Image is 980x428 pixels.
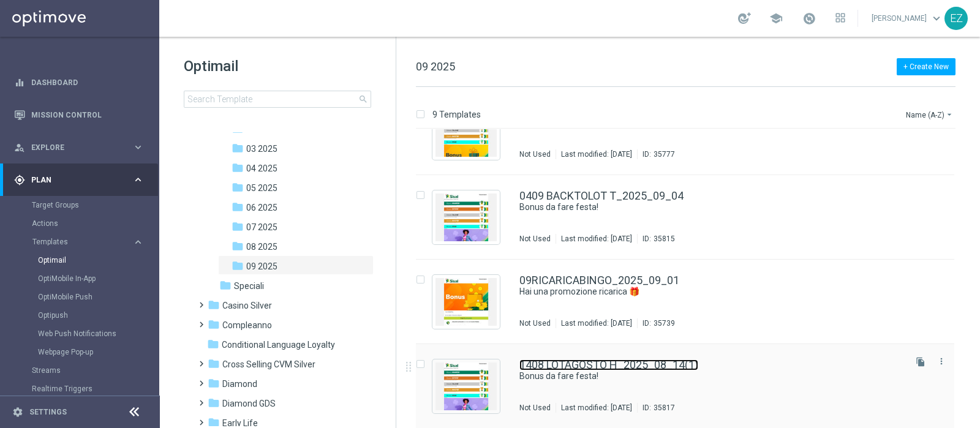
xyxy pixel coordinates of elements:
[404,260,978,344] div: Press SPACE to select this row.
[32,361,158,380] div: Streams
[358,94,368,104] span: search
[208,377,220,389] i: folder
[38,292,127,302] a: OptiMobile Push
[32,196,158,214] div: Target Groups
[38,251,158,269] div: Optimail
[654,149,675,159] div: 35777
[232,201,244,213] i: folder
[132,236,144,248] i: keyboard_arrow_right
[870,9,944,28] a: [PERSON_NAME]keyboard_arrow_down
[637,234,675,244] div: ID:
[944,110,954,119] i: arrow_drop_down
[246,261,277,272] span: 09 2025
[38,274,127,283] a: OptiMobile In-App
[208,358,220,370] i: folder
[32,237,145,247] button: Templates keyboard_arrow_right
[232,181,244,193] i: folder
[31,176,132,184] span: Plan
[14,77,25,88] i: equalizer
[219,279,232,291] i: folder
[519,201,875,213] a: Bonus da fare festa!
[222,359,315,370] span: Cross Selling CVM Silver
[246,241,277,252] span: 08 2025
[32,366,127,375] a: Streams
[232,220,244,233] i: folder
[404,175,978,260] div: Press SPACE to select this row.
[519,190,684,201] a: 0409 BACKTOLOT T_2025_09_04
[519,359,698,370] a: 1408 LOTAGOSTO H_2025_08_14(1)
[132,174,144,186] i: keyboard_arrow_right
[38,269,158,288] div: OptiMobile In-App
[654,234,675,244] div: 35815
[32,233,158,361] div: Templates
[31,99,144,131] a: Mission Control
[14,99,144,131] div: Mission Control
[916,357,925,367] i: file_copy
[897,58,956,75] button: + Create New
[132,141,144,153] i: keyboard_arrow_right
[232,162,244,174] i: folder
[556,149,637,159] div: Last modified: [DATE]
[13,175,145,185] button: gps_fixed Plan keyboard_arrow_right
[222,339,335,350] span: Conditional Language Loyalty
[435,362,497,410] img: 35817.jpeg
[184,91,371,108] input: Search Template
[13,143,145,152] button: person_search Explore keyboard_arrow_right
[222,320,272,331] span: Compleanno
[905,107,956,122] button: Name (A-Z)arrow_drop_down
[32,238,132,246] div: Templates
[654,318,675,328] div: 35739
[769,12,783,25] span: school
[556,234,637,244] div: Last modified: [DATE]
[38,343,158,361] div: Webpage Pop-up
[246,182,277,193] span: 05 2025
[519,286,903,298] div: Hai una promozione ricarica 🎁​
[38,306,158,325] div: Optipush
[519,201,903,213] div: Bonus da fare festa!
[519,286,875,298] a: Hai una promozione ricarica 🎁​
[519,149,551,159] div: Not Used
[232,240,244,252] i: folder
[13,110,145,120] button: Mission Control
[14,142,25,153] i: person_search
[246,222,277,233] span: 07 2025
[13,78,145,88] button: equalizer Dashboard
[38,255,127,265] a: Optimail
[556,403,637,413] div: Last modified: [DATE]
[32,238,120,246] span: Templates
[32,214,158,233] div: Actions
[12,407,23,418] i: settings
[556,318,637,328] div: Last modified: [DATE]
[31,66,144,99] a: Dashboard
[207,338,219,350] i: folder
[208,397,220,409] i: folder
[208,299,220,311] i: folder
[14,175,25,186] i: gps_fixed
[432,109,481,120] p: 9 Templates
[32,200,127,210] a: Target Groups
[246,143,277,154] span: 03 2025
[637,318,675,328] div: ID:
[435,109,497,157] img: 35777.jpeg
[519,318,551,328] div: Not Used
[913,354,929,370] button: file_copy
[435,278,497,326] img: 35739.jpeg
[208,318,220,331] i: folder
[14,175,132,186] div: Plan
[519,370,903,382] div: Bonus da fare festa!
[38,310,127,320] a: Optipush
[654,403,675,413] div: 35817
[404,91,978,175] div: Press SPACE to select this row.
[246,163,277,174] span: 04 2025
[222,300,272,311] span: Casino Silver
[519,234,551,244] div: Not Used
[519,275,679,286] a: 09RICARICABINGO_2025_09_01
[637,403,675,413] div: ID:
[222,398,276,409] span: Diamond GDS
[32,384,127,394] a: Realtime Triggers
[14,142,132,153] div: Explore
